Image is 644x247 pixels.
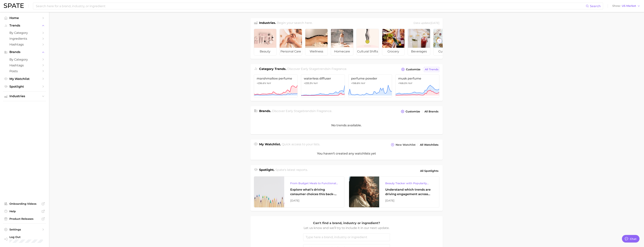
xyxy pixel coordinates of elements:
p: Let us know and we’ll try to include it in our next update. [303,226,390,230]
button: New Watchlist [390,142,416,147]
a: All Watchlists [419,142,439,147]
button: Brands [3,49,46,55]
span: All Spotlights [420,169,438,173]
a: waterless diffuser+233.3% YoY [301,74,345,98]
a: beauty [254,29,276,55]
span: Hashtags [9,43,40,46]
div: Data update: [DATE] [414,21,439,26]
input: Search here for a brand, industry, or ingredient [35,3,586,9]
span: cultural shifts [357,48,379,55]
button: Customize [400,109,421,114]
h1: My Watchlist. [259,142,281,147]
span: fragrance [332,67,346,71]
span: by Category [9,31,40,35]
a: marshmallow perfume+236.6% YoY [254,74,298,98]
button: Customize [400,67,421,72]
span: Brands . [259,109,271,113]
a: musk perfume+168.0% YoY [395,74,439,98]
a: culinary [433,29,456,55]
span: wellness [305,48,328,55]
span: Discover Early Stage brands in . [272,109,332,113]
a: From Budget Meals to Functional Snacks: Food & Beverage Trends Shaping Consumer Behavior This Sch... [254,176,344,208]
input: Type here a brand, industry or ingredient [303,233,390,241]
a: My Watchlist [3,76,46,82]
a: homecare [331,29,353,55]
span: +168.0% [398,82,407,85]
a: grocery [382,29,405,55]
button: Industries [3,93,46,99]
span: Ingredients [9,37,40,40]
span: New Watchlist [396,143,416,146]
span: by Category [9,58,40,61]
a: Hashtags [3,42,46,47]
span: grocery [382,48,404,55]
span: +233.3% [304,82,313,85]
h2: Quick access to your lists. [282,142,320,147]
span: YoY [408,82,412,85]
span: Search [590,4,601,8]
span: Posts [9,69,40,73]
div: Beauty Tracker with Popularity Index [385,181,433,186]
span: Customize [406,68,420,71]
span: perfume powder [351,77,389,80]
a: Beauty Tracker with Popularity IndexUnderstand which trends are driving engagement across platfor... [349,176,439,208]
span: My Watchlist [9,77,40,81]
span: All Watchlists [420,143,438,146]
a: wellness [305,29,328,55]
a: All Spotlights [419,168,439,174]
span: Hashtags [9,64,40,67]
a: by Category [3,57,46,62]
span: Trends [9,24,40,27]
h1: Spotlight. [259,168,274,174]
a: personal care [280,29,302,55]
span: beverages [408,48,430,55]
span: YoY [361,82,365,85]
span: All Brands [424,110,438,113]
a: All Brands [423,109,439,114]
span: Industries [9,95,40,98]
div: You haven't created any watchlists yet [250,147,443,160]
span: Home [9,16,40,20]
span: Category Trends . [259,67,286,71]
div: Understand which trends are driving engagement across platforms in the skin, hair, makeup, and fr... [385,187,433,196]
div: [DATE] [290,198,338,203]
a: Settings [3,227,46,232]
div: [DATE] [385,198,433,203]
span: Log Out [9,235,58,239]
span: Brands [9,50,40,54]
span: +198.8% [351,82,360,85]
a: Posts [3,68,46,74]
span: Spotlight [9,85,40,88]
a: Product Releases [3,216,46,222]
h2: Begin your search here. [277,21,312,26]
button: ShowUS Market [611,4,641,8]
span: waterless diffuser [304,77,342,80]
span: marshmallow perfume [257,77,295,80]
span: Settings [9,228,40,231]
div: Explore what’s driving consumer choices this back-to-school season From budget-friendly meals to ... [290,187,338,196]
span: Discover Early Stage trends in . [287,67,347,71]
a: perfume powder+198.8% YoY [348,74,392,98]
a: Onboarding Videos [3,201,46,207]
span: US Market [622,5,636,7]
span: personal care [280,48,302,55]
span: All Trends [425,68,438,71]
a: Log out. Currently logged in with e-mail julia.buonanno@dsm-firmenich.com. [3,234,46,244]
a: Hashtags [3,62,46,68]
span: +236.6% [257,82,266,85]
span: Help [9,210,40,213]
span: homecare [331,48,353,55]
span: YoY [267,82,271,85]
a: beverages [408,29,430,55]
a: All Trends [424,67,439,72]
span: Onboarding Videos [9,202,40,205]
a: Ingredients [3,36,46,42]
h1: Industries. [259,21,276,26]
button: Trends [3,23,46,28]
span: musk perfume [398,77,436,80]
span: YoY [313,82,318,85]
span: beauty [254,48,276,55]
a: Help [3,208,46,214]
span: Product Releases [9,217,40,220]
a: Home [3,15,46,21]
